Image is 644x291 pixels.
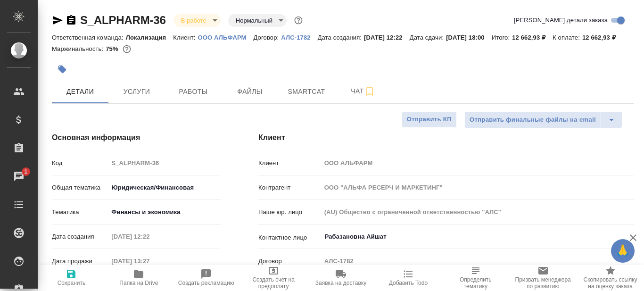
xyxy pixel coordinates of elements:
span: Детали [58,86,103,98]
div: split button [464,111,622,128]
p: Ответственная команда: [52,34,126,41]
input: Пустое поле [321,181,634,194]
p: Дата создания: [318,34,364,41]
span: Добавить Todo [389,280,428,286]
a: АЛС-1782 [281,33,317,41]
p: Контактное лицо [258,233,321,242]
span: Определить тематику [447,276,504,290]
span: Отправить финальные файлы на email [470,115,596,125]
p: [DATE] 18:00 [446,34,492,41]
p: Клиент: [173,34,198,41]
p: Договор [258,257,321,266]
p: 12 662,93 ₽ [582,34,623,41]
p: Локализация [126,34,173,41]
button: Скопировать ссылку на оценку заказа [577,265,644,291]
span: Заявка на доставку [315,280,366,286]
span: Отправить КП [407,114,452,125]
input: Пустое поле [321,254,634,268]
p: Дата продажи [52,257,108,266]
button: Заявка на доставку [307,265,375,291]
span: Чат [340,85,386,97]
a: S_ALPHARM-36 [80,14,166,26]
span: Сохранить [58,280,86,286]
button: 🙏 [611,239,635,263]
p: Контрагент [258,183,321,192]
button: Сохранить [38,265,105,291]
p: Наше юр. лицо [258,208,321,217]
span: Призвать менеджера по развитию [515,276,571,290]
p: [DATE] 12:22 [364,34,410,41]
p: Общая тематика [52,183,108,192]
p: Тематика [52,208,108,217]
p: Дата создания [52,232,108,241]
button: Определить тематику [442,265,509,291]
p: Договор: [254,34,281,41]
p: Код [52,158,108,168]
button: Скопировать ссылку для ЯМессенджера [52,15,63,26]
button: Скопировать ссылку [66,15,77,26]
div: Юридическая/Финансовая [108,180,221,196]
p: 12 662,93 ₽ [512,34,553,41]
p: Итого: [492,34,512,41]
h4: Клиент [258,132,634,143]
a: 1 [2,165,35,188]
input: Пустое поле [321,205,634,219]
p: 75% [106,45,120,52]
button: Отправить финальные файлы на email [464,111,601,128]
span: [PERSON_NAME] детали заказа [514,16,608,25]
button: Нормальный [233,17,275,25]
p: АЛС-1782 [281,34,317,41]
input: Пустое поле [108,156,221,170]
input: Пустое поле [108,230,190,243]
button: Создать счет на предоплату [240,265,307,291]
span: Скопировать ссылку на оценку заказа [582,276,638,290]
svg: Подписаться [364,86,375,97]
p: Маржинальность: [52,45,106,52]
span: Файлы [227,86,272,98]
div: В работе [228,14,287,27]
span: 1 [18,167,33,176]
button: Доп статусы указывают на важность/срочность заказа [292,14,305,26]
button: 2655.90 RUB; [121,43,133,55]
a: ООО АЛЬФАРМ [198,33,254,41]
div: Финансы и экономика [108,204,221,220]
div: В работе [173,14,221,27]
span: Услуги [114,86,159,98]
h4: Основная информация [52,132,221,143]
button: Добавить тэг [52,59,73,80]
button: Отправить КП [402,111,457,128]
span: Smartcat [284,86,329,98]
p: ООО АЛЬФАРМ [198,34,254,41]
span: Работы [171,86,216,98]
span: Создать рекламацию [178,280,234,286]
input: Пустое поле [108,254,190,268]
p: Клиент [258,158,321,168]
p: Дата сдачи: [410,34,446,41]
p: К оплате: [553,34,582,41]
span: 🙏 [615,241,631,261]
button: Папка на Drive [105,265,173,291]
button: В работе [178,17,209,25]
span: Создать счет на предоплату [246,276,302,290]
button: Призвать менеджера по развитию [509,265,577,291]
input: Пустое поле [321,156,634,170]
button: Добавить Todo [374,265,442,291]
span: Папка на Drive [119,280,158,286]
button: Создать рекламацию [173,265,240,291]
